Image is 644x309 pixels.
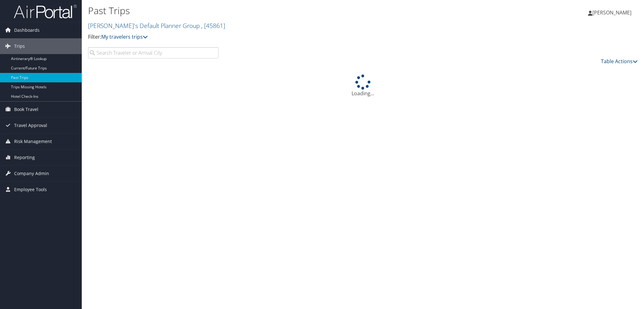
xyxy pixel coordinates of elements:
[14,166,49,181] span: Company Admin
[14,182,47,197] span: Employee Tools
[14,38,25,54] span: Trips
[88,74,638,97] div: Loading...
[88,21,225,30] a: [PERSON_NAME]'s Default Planner Group
[101,33,148,40] a: My travelers trips
[88,4,454,17] h1: Past Trips
[14,102,38,117] span: Book Travel
[14,150,35,165] span: Reporting
[588,3,638,22] a: [PERSON_NAME]
[88,47,219,58] input: Search Traveler or Arrival City
[601,58,638,65] a: Table Actions
[201,21,225,30] span: , [ 45861 ]
[14,118,47,133] span: Travel Approval
[592,9,631,16] span: [PERSON_NAME]
[88,33,454,41] p: Filter:
[14,4,77,19] img: airportal-logo.png
[14,22,40,38] span: Dashboards
[14,134,52,149] span: Risk Management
